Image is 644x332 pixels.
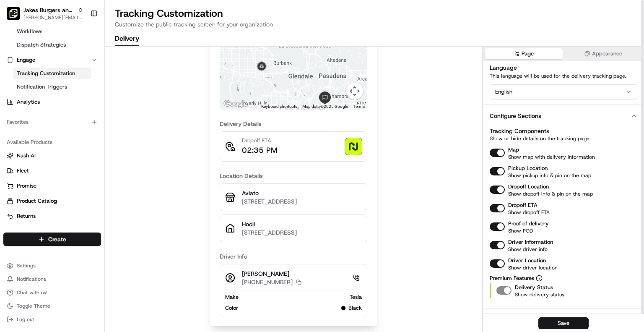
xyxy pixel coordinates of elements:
[74,152,91,159] span: [DATE]
[538,317,589,329] button: Save
[490,127,549,135] label: Tracking Components
[508,201,538,209] label: Dropoff ETA
[348,304,362,312] span: Black
[508,209,550,216] p: Show dropoff ETA
[13,26,91,37] a: Workflows
[242,220,362,228] p: Hooli
[17,83,67,91] span: Notification Triggers
[7,152,98,159] a: Nash AI
[18,80,33,95] img: 9188753566659_6852d8bf1fb38e338040_72.png
[7,197,98,205] a: Product Catalog
[115,20,634,29] p: Customize the public tracking screen for your organization
[17,152,36,159] span: Nash AI
[17,262,36,269] span: Settings
[13,39,91,51] a: Dispatch Strategies
[17,212,36,220] span: Returns
[3,179,101,193] button: Promise
[353,104,365,109] a: Terms (opens in new tab)
[17,41,66,49] span: Dispatch Strategies
[26,130,68,136] span: [PERSON_NAME]
[3,209,101,223] button: Returns
[70,152,73,159] span: •
[508,238,553,246] label: Driver Information
[508,165,548,172] label: Pickup Location
[38,88,115,95] div: We're available if you need us!
[3,136,101,149] div: Available Products
[242,144,277,156] p: 02:35 PM
[483,127,644,308] div: Configure Sections
[8,144,22,158] img: Masood Aslam
[515,284,553,291] label: Delivery Status
[22,54,151,63] input: Got a question? Start typing here...
[508,220,549,227] label: Proof of delivery
[17,197,57,205] span: Product Catalog
[346,83,363,99] button: Map camera controls
[3,260,101,272] button: Settings
[220,172,367,180] h3: Location Details
[3,314,101,325] button: Log out
[490,64,517,71] label: Language
[222,99,249,110] a: Open this area in Google Maps (opens a new window)
[17,316,34,323] span: Log out
[515,291,564,298] p: Show delivery status
[17,303,50,309] span: Toggle Theme
[483,105,644,127] button: Configure Sections
[3,115,101,129] div: Favorites
[130,107,153,117] button: See all
[23,6,74,14] button: Jakes Burgers and Beers (Sachse)
[115,7,634,20] h2: Tracking Customization
[17,187,64,196] span: Knowledge Base
[508,191,593,197] p: Show dropoff info & pin on the map
[17,28,42,35] span: Workflows
[59,207,101,214] a: Powered byPylon
[17,276,46,282] span: Notifications
[3,149,101,162] button: Nash AI
[220,120,367,128] h3: Delivery Details
[38,80,138,88] div: Start new chat
[564,48,642,59] button: Appearance
[143,82,153,92] button: Start new chat
[508,154,595,160] p: Show map with delivery information
[3,287,101,298] button: Chat with us!
[508,257,546,264] label: Driver Location
[8,109,56,115] div: Past conversations
[350,293,362,301] span: Tesla
[17,130,23,137] img: 1736555255976-a54dd68f-1ca7-489b-9aae-adbdc363a1c4
[490,112,541,120] div: Configure Sections
[508,146,519,153] label: Map
[3,300,101,312] button: Toggle Theme
[490,135,589,142] p: Show or hide details on the tracking page
[242,269,301,278] p: [PERSON_NAME]
[8,80,23,95] img: 1736555255976-a54dd68f-1ca7-489b-9aae-adbdc363a1c4
[508,172,591,179] p: Show pickup info & pin on the map
[3,273,101,285] button: Notifications
[242,278,293,286] p: [PHONE_NUMBER]
[508,264,558,271] p: Show driver location
[483,308,644,330] button: Footer
[8,122,22,135] img: Alwin
[3,233,101,246] button: Create
[3,164,101,178] button: Fleet
[17,70,75,77] span: Tracking Customization
[71,188,78,195] div: 💻
[17,167,29,175] span: Fleet
[302,104,348,109] span: Map data ©2025 Google
[23,14,83,21] button: [PERSON_NAME][EMAIL_ADDRESS][DOMAIN_NAME]
[17,98,40,106] span: Analytics
[8,8,25,25] img: Nash
[79,187,135,196] span: API Documentation
[7,212,98,220] a: Returns
[3,194,101,208] button: Product Catalog
[8,33,153,47] p: Welcome 👋
[220,252,367,261] h3: Driver Info
[3,53,101,67] button: Engage
[8,188,15,195] div: 📗
[13,81,91,93] a: Notification Triggers
[3,3,87,24] button: Jakes Burgers and Beers (Sachse)Jakes Burgers and Beers (Sachse)[PERSON_NAME][EMAIL_ADDRESS][DOMA...
[17,56,35,64] span: Engage
[508,227,549,234] p: Show POD
[242,189,362,197] p: Aviato
[7,167,98,175] a: Fleet
[490,274,637,282] label: Premium Features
